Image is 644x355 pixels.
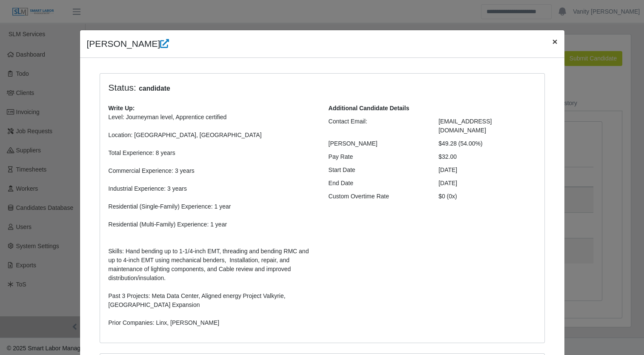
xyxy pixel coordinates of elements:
[136,83,173,94] span: candidate
[329,105,409,112] b: Additional Candidate Details
[109,292,316,309] div: Past 3 Projects: Meta Data Center, Aligned energy Project Valkyrie, [GEOGRAPHIC_DATA] Expansion
[109,166,316,175] div: Commercial Experience: 3 years
[109,113,316,122] div: Level: Journeyman level, Apprentice certified
[322,179,432,188] div: End Date
[109,149,316,157] div: Total Experience: 8 years
[109,220,316,229] div: Residential (Multi-Family) Experience: 1 year
[109,82,426,94] h4: Status:
[109,184,316,193] div: Industrial Experience: 3 years
[438,118,492,134] span: [EMAIL_ADDRESS][DOMAIN_NAME]
[109,131,316,140] div: Location: [GEOGRAPHIC_DATA], [GEOGRAPHIC_DATA]
[322,139,432,148] div: [PERSON_NAME]
[545,30,564,53] button: Close
[322,152,432,161] div: Pay Rate
[432,152,542,161] div: $32.00
[109,105,135,112] b: Write Up:
[322,192,432,201] div: Custom Overtime Rate
[552,37,557,46] span: ×
[438,180,457,186] span: [DATE]
[322,117,432,135] div: Contact Email:
[432,139,542,148] div: $49.28 (54.00%)
[109,202,316,211] div: Residential (Single-Family) Experience: 1 year
[109,318,316,327] div: Prior Companies: Linx, [PERSON_NAME]
[109,247,316,283] div: Skills: Hand bending up to 1-1/4-inch EMT, threading and bending RMC and up to 4-inch EMT using m...
[87,37,169,51] h4: [PERSON_NAME]
[322,166,432,175] div: Start Date
[438,193,457,200] span: $0 (0x)
[432,166,542,175] div: [DATE]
